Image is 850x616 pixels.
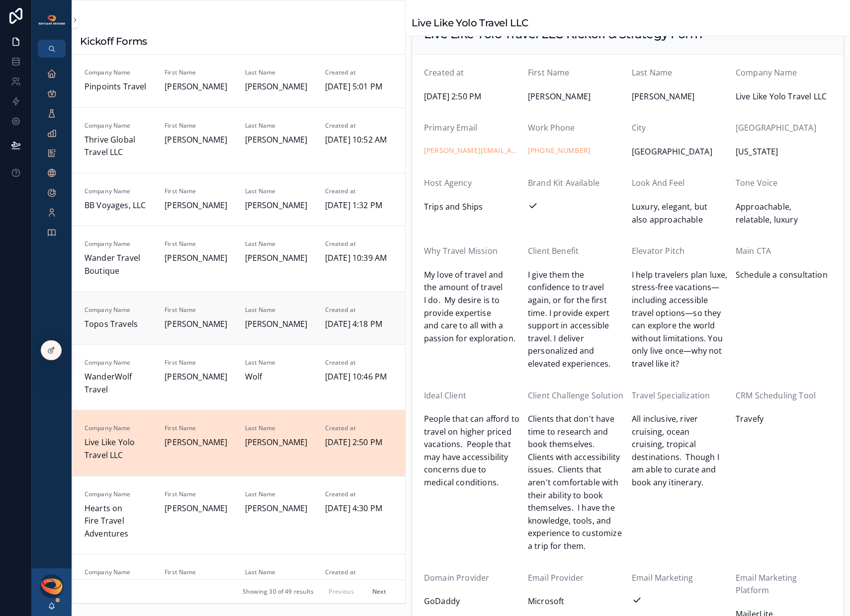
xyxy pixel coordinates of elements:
span: Wander Travel Boutique [85,252,153,277]
span: Company Name [85,424,153,432]
h1: Kickoff Forms [80,34,147,48]
span: Created at [325,187,393,195]
span: Luxury, elegant, but also approachable [632,201,728,226]
span: [PERSON_NAME] [632,90,728,103]
span: Company Name [85,568,153,576]
a: Company NameTopos TravelsFirst Name[PERSON_NAME]Last Name[PERSON_NAME]Created at[DATE] 4:18 PM [73,292,405,345]
span: Thrive Global Travel LLC [85,134,153,159]
span: [PERSON_NAME] [165,502,233,515]
span: Schedule a consultation [736,269,832,282]
span: [PERSON_NAME] [165,134,233,147]
span: I help travelers plan luxe, stress-free vacations—including accessible travel options—so they can... [632,269,728,371]
span: Clients that don't have time to research and book themselves. Clients with accessibility issues. ... [528,413,624,553]
span: Company Name [736,67,797,78]
span: [DATE] 2:50 PM [325,436,393,449]
span: Created at [325,424,393,432]
span: Trips and Ships [424,201,520,214]
span: WanderWolf Travel [85,371,153,396]
span: [PERSON_NAME] [165,318,233,331]
span: [DATE] 10:52 AM [325,134,393,147]
span: First Name [165,424,233,432]
span: Created at [325,122,393,130]
span: [GEOGRAPHIC_DATA] [632,146,728,158]
span: Last Name [245,69,313,77]
span: First Name [165,187,233,195]
div: scrollable content [32,58,72,254]
a: [PHONE_NUMBER] [528,146,591,155]
span: Last Name [245,490,313,498]
span: [PERSON_NAME] [245,502,313,515]
span: Client Challenge Solution [528,390,623,401]
span: First Name [165,240,233,248]
span: [DATE] 1:32 PM [325,199,393,212]
a: Company NameWanderWolf TravelFirst Name[PERSON_NAME]Last NameWolfCreated at[DATE] 10:46 PM [73,344,405,410]
span: Last Name [245,306,313,314]
span: Company Name [85,306,153,314]
a: Company NameLive Like Yolo Travel LLCFirst Name[PERSON_NAME]Last Name[PERSON_NAME]Created at[DATE... [73,410,405,475]
span: People that can afford to travel on higher priced vacations. People that may have accessibility c... [424,413,520,489]
span: Host Agency [424,177,472,188]
a: Company NameThrive Global Travel LLCFirst Name[PERSON_NAME]Last Name[PERSON_NAME]Created at[DATE]... [73,107,405,173]
span: Company Name [85,490,153,498]
span: GoDaddy [424,595,520,608]
span: Domain Provider [424,572,489,583]
span: Travel Specialization [632,390,710,401]
span: Look And Feel [632,177,684,188]
span: Last Name [632,67,672,78]
span: Created at [325,69,393,77]
h1: Live Like Yolo Travel LLC [412,16,528,30]
span: Tone Voice [736,177,778,188]
span: CRM Scheduling Tool [736,390,816,401]
span: Wolf [245,371,313,384]
span: My love of travel and the amount of travel I do. My desire is to provide expertise and care to al... [424,269,520,345]
span: Approachable, relatable, luxury [736,201,832,226]
span: Main CTA [736,245,771,256]
span: Created at [325,359,393,367]
span: Last Name [245,240,313,248]
a: Company NamePinpoints TravelFirst Name[PERSON_NAME]Last Name[PERSON_NAME]Created at[DATE] 5:01 PM [73,55,405,107]
span: First Name [165,568,233,576]
span: Client Benefit [528,245,579,256]
a: Company NameHearts on Fire Travel AdventuresFirst Name[PERSON_NAME]Last Name[PERSON_NAME]Created ... [73,476,405,554]
span: [PERSON_NAME] [165,199,233,212]
span: [GEOGRAPHIC_DATA] [736,122,816,133]
span: Company Name [85,122,153,130]
span: Topos Travels [85,318,153,331]
a: Company NameWander Travel BoutiqueFirst Name[PERSON_NAME]Last Name[PERSON_NAME]Created at[DATE] 1... [73,226,405,291]
span: Company Name [85,69,153,77]
span: [DATE] 10:39 AM [325,252,393,265]
span: Live Like Yolo Travel LLC [736,90,832,103]
span: Email Provider [528,572,584,583]
span: [PERSON_NAME] [245,436,313,449]
span: Brand Kit Available [528,177,599,188]
span: Pinpoints Travel [85,80,153,93]
span: Company Name [85,359,153,367]
span: Travefy [736,413,832,426]
span: Primary Email [424,122,477,133]
span: First Name [165,69,233,77]
span: Created at [325,568,393,576]
span: [DATE] 5:01 PM [325,80,393,93]
span: Last Name [245,359,313,367]
span: First Name [165,359,233,367]
span: [DATE] 4:18 PM [325,318,393,331]
span: Email Marketing Platform [736,572,797,596]
span: Created at [325,306,393,314]
span: First Name [165,306,233,314]
span: [PERSON_NAME] [245,199,313,212]
span: All inclusive, river cruising, ocean cruising, tropical destinations. Though I am able to curate ... [632,413,728,489]
span: [PERSON_NAME] [165,371,233,384]
span: Microsoft [528,595,624,608]
span: First Name [165,490,233,498]
span: [DATE] 4:30 PM [325,502,393,515]
span: Hearts on Fire Travel Adventures [85,502,153,540]
span: Elevator Pitch [632,245,684,256]
span: [PERSON_NAME] [245,252,313,265]
span: Why Travel Mission [424,245,498,256]
span: Company Name [85,187,153,195]
span: [DATE] 10:46 PM [325,371,393,384]
span: Live Like Yolo Travel LLC [85,436,153,462]
span: [PERSON_NAME] [165,436,233,449]
span: Company Name [85,240,153,248]
span: [US_STATE] [736,146,832,158]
